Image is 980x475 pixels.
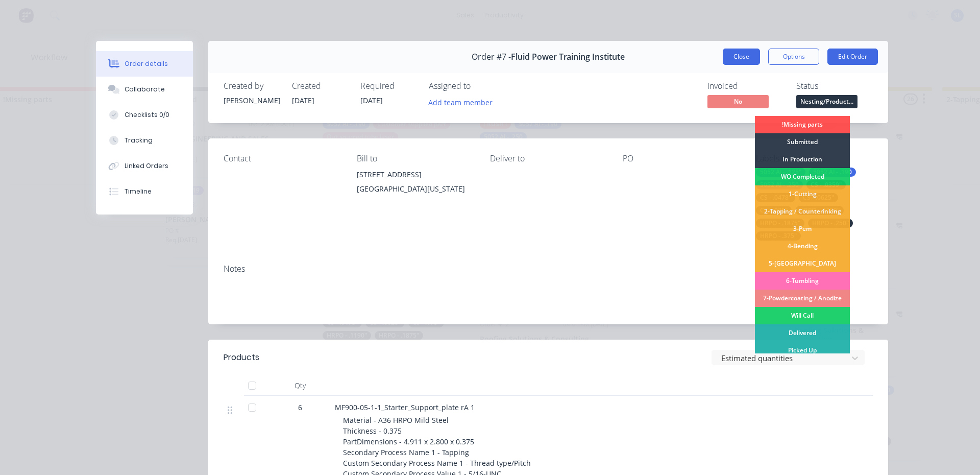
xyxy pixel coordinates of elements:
[755,151,850,168] div: In Production
[360,96,383,105] span: [DATE]
[755,237,850,255] div: 4-Bending
[96,179,193,204] button: Timeline
[224,351,259,364] div: Products
[755,324,850,342] div: Delivered
[423,95,498,109] button: Add team member
[125,136,153,145] div: Tracking
[96,77,193,102] button: Collaborate
[224,264,873,274] div: Notes
[96,51,193,77] button: Order details
[755,116,850,133] div: !Missing parts
[723,49,760,65] button: Close
[224,154,340,163] div: Contact
[357,182,474,196] div: [GEOGRAPHIC_DATA][US_STATE]
[224,81,280,91] div: Created by
[125,161,168,171] div: Linked Orders
[768,49,819,65] button: Options
[429,95,498,109] button: Add team member
[490,154,607,163] div: Deliver to
[357,168,474,200] div: [STREET_ADDRESS][GEOGRAPHIC_DATA][US_STATE]
[755,133,850,151] div: Submitted
[292,81,348,91] div: Created
[96,128,193,153] button: Tracking
[707,95,769,108] span: No
[357,168,474,182] div: [STREET_ADDRESS]
[755,220,850,237] div: 3-Pem
[827,49,878,65] button: Edit Order
[796,95,857,108] span: Nesting/Product...
[357,154,474,163] div: Bill to
[335,402,475,412] span: MF900-05-1-1_Starter_Support_plate rA 1
[755,185,850,203] div: 1-Cutting
[511,52,625,62] span: Fluid Power Training Institute
[96,153,193,179] button: Linked Orders
[429,81,531,91] div: Assigned to
[125,85,165,94] div: Collaborate
[796,95,857,110] button: Nesting/Product...
[125,110,169,120] div: Checklists 0/0
[796,81,873,91] div: Status
[755,272,850,290] div: 6-Tumbling
[472,52,511,62] span: Order #7 -
[125,187,152,196] div: Timeline
[755,307,850,324] div: Will Call
[707,81,784,91] div: Invoiced
[755,168,850,185] div: WO Completed
[755,255,850,272] div: 5-[GEOGRAPHIC_DATA]
[755,290,850,307] div: 7-Powdercoating / Anodize
[96,102,193,128] button: Checklists 0/0
[360,81,416,91] div: Required
[269,375,331,396] div: Qty
[292,96,314,105] span: [DATE]
[755,203,850,220] div: 2-Tapping / Counterinking
[224,95,280,106] div: [PERSON_NAME]
[298,402,302,413] span: 6
[755,342,850,359] div: Picked Up
[125,59,168,68] div: Order details
[623,154,740,163] div: PO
